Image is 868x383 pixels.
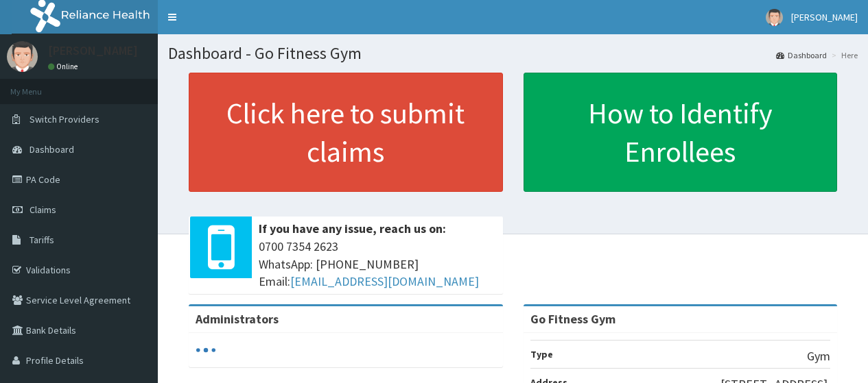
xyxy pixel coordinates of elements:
[791,11,858,23] span: [PERSON_NAME]
[807,347,830,365] p: Gym
[766,9,783,26] img: User Image
[7,41,38,72] img: User Image
[168,45,858,62] h1: Dashboard - Go Fitness Gym
[530,348,553,360] b: Type
[30,143,74,156] span: Dashboard
[196,340,216,360] svg: audio-loading
[290,273,479,289] a: [EMAIL_ADDRESS][DOMAIN_NAME]
[776,49,827,61] a: Dashboard
[189,73,503,192] a: Click here to submit claims
[30,203,56,216] span: Claims
[259,221,446,236] b: If you have any issue, reach us on:
[524,73,838,192] a: How to Identify Enrollees
[48,45,138,57] p: [PERSON_NAME]
[828,49,858,61] li: Here
[30,234,54,246] span: Tariffs
[196,311,279,327] b: Administrators
[30,113,99,125] span: Switch Providers
[48,62,81,71] a: Online
[259,238,496,291] span: 0700 7354 2623 WhatsApp: [PHONE_NUMBER] Email:
[530,311,615,327] strong: Go Fitness Gym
